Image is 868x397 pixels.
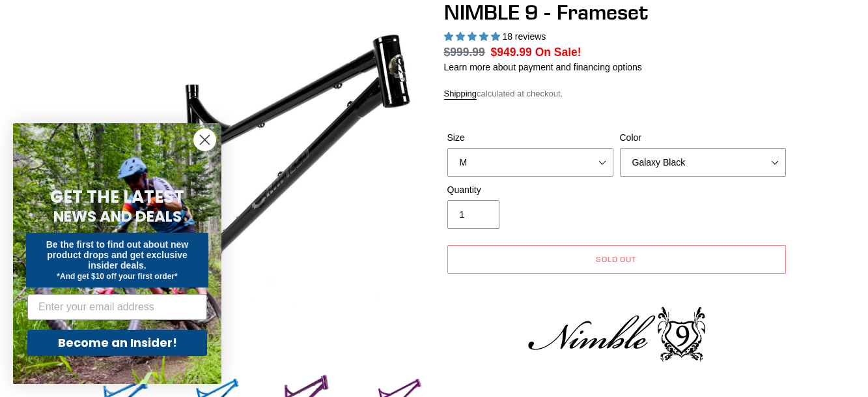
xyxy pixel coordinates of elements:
button: Become an Insider! [27,330,207,356]
a: Learn more about payment and financing options [444,62,642,72]
button: Close dialog [193,128,216,151]
span: Be the first to find out about new product drops and get exclusive insider deals. [46,239,189,271]
span: On Sale! [535,44,581,61]
span: 4.89 stars [444,31,503,42]
span: $999.99 [444,46,485,59]
label: Size [447,131,613,145]
span: *And get $10 off your first order* [57,272,177,281]
span: 18 reviews [502,31,546,42]
label: Color [620,131,786,145]
label: Quantity [447,183,613,197]
input: Enter your email address [27,294,207,320]
span: $949.99 [491,46,532,59]
button: Sold out [447,245,786,274]
a: Shipping [444,89,477,100]
span: GET THE LATEST [50,185,184,209]
span: NEWS AND DEALS [53,206,182,227]
span: Sold out [596,254,637,264]
div: calculated at checkout. [444,87,789,100]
